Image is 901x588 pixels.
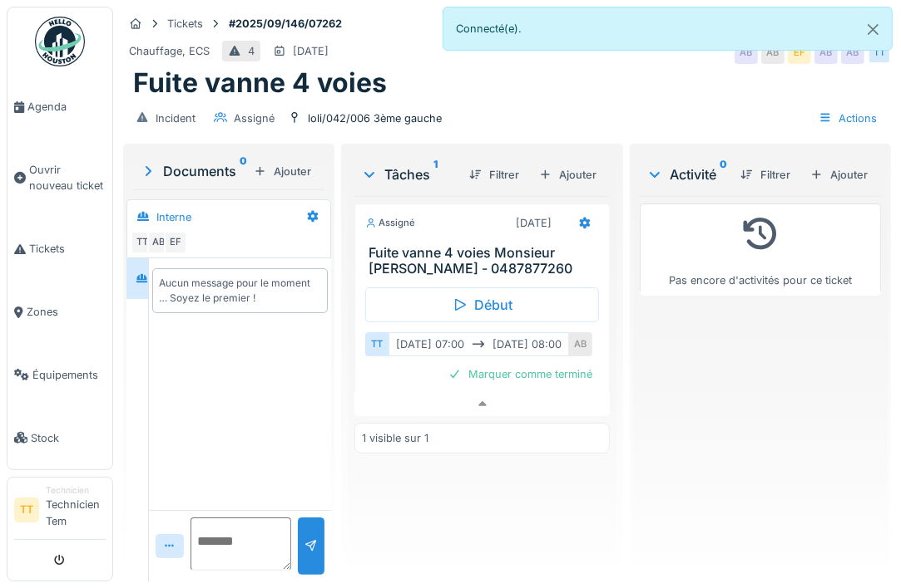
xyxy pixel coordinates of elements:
div: [DATE] 07:00 [DATE] 08:00 [389,332,569,356]
div: Tickets [167,16,203,32]
div: TT [868,41,891,64]
div: Documents [140,161,247,181]
span: Équipements [32,367,106,383]
li: TT [14,497,39,522]
div: Interne [156,209,191,225]
div: Aucun message pour le moment … Soyez le premier ! [160,276,321,306]
div: Filtrer [463,164,526,186]
strong: #2025/09/146/07262 [222,16,349,32]
div: Ajouter [247,160,318,183]
sup: 0 [720,164,727,184]
sup: 0 [240,161,247,181]
a: Tickets [7,218,112,281]
span: Ouvrir nouveau ticket [29,162,106,194]
div: Connecté(e). [443,7,894,51]
div: TT [365,332,389,356]
div: [DATE] [293,43,329,59]
div: Chauffage, ECS [129,43,210,59]
div: Ajouter [532,164,603,186]
div: 4 [248,43,255,59]
span: Stock [31,430,106,446]
div: Incident [156,110,196,126]
div: 1 visible sur 1 [362,430,428,446]
div: EF [164,231,187,254]
div: EF [788,41,811,64]
sup: 1 [433,164,438,184]
div: Filtrer [734,164,797,186]
div: AB [569,332,592,356]
span: Zones [27,304,106,320]
li: Technicien Tem [46,484,106,536]
span: Agenda [27,99,106,115]
div: Tâches [361,164,456,184]
a: TT TechnicienTechnicien Tem [14,484,106,540]
div: Pas encore d'activités pour ce ticket [651,211,870,288]
a: Ouvrir nouveau ticket [7,139,112,218]
div: AB [814,41,838,64]
div: AB [735,41,758,64]
div: [DATE] [516,215,552,231]
div: Début [365,287,599,322]
img: Badge_color-CXgf-gQk.svg [35,17,85,66]
a: Agenda [7,76,112,139]
a: Zones [7,281,112,344]
div: Ajouter [804,164,874,186]
button: Close [854,7,892,51]
div: AB [841,41,864,64]
div: Marquer comme terminé [442,363,599,385]
span: Tickets [29,241,106,257]
div: Assigné [234,110,275,126]
div: loli/042/006 3ème gauche [308,110,442,126]
a: Stock [7,406,112,469]
h3: Fuite vanne 4 voies Monsieur [PERSON_NAME] - 0487877260 [369,245,602,277]
a: Équipements [7,343,112,406]
div: Activité [646,164,727,184]
div: TT [131,231,154,254]
div: AB [147,231,171,254]
div: AB [761,41,785,64]
div: Technicien [46,484,106,497]
h1: Fuite vanne 4 voies [133,67,387,99]
div: Actions [811,106,884,130]
div: Assigné [365,216,415,230]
